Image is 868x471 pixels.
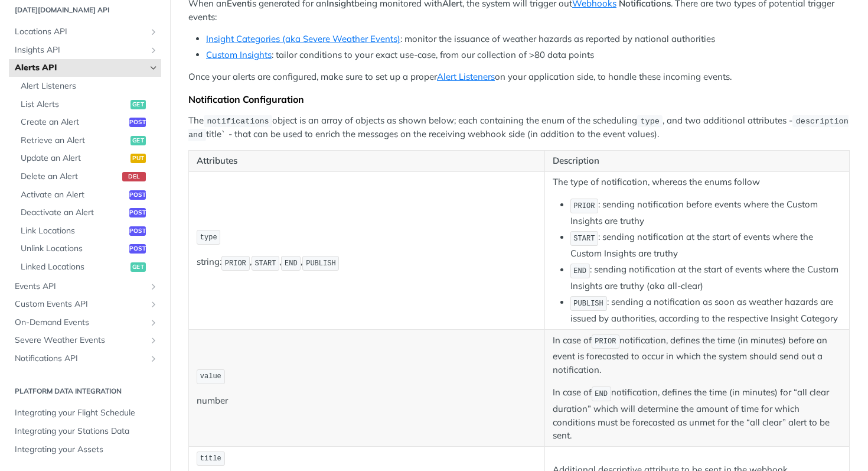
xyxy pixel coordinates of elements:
[15,334,146,346] span: Severe Weather Events
[595,390,608,398] span: END
[9,332,161,349] a: Severe Weather EventsShow subpages for Severe Weather Events
[15,150,161,167] a: Update an Alertput
[188,114,850,142] p: The object is an array of objects as shown below; each containing the enum of the scheduling , an...
[595,337,616,346] span: PRIOR
[129,118,146,127] span: post
[129,190,146,200] span: post
[15,298,146,310] span: Custom Events API
[130,154,146,163] span: put
[200,233,217,242] span: type
[225,259,246,268] span: PRIOR
[15,444,158,456] span: Integrating your Assets
[200,372,221,381] span: value
[149,354,158,363] button: Show subpages for Notifications API
[21,99,128,111] span: List Alerts
[553,154,841,168] p: Description
[129,208,146,217] span: post
[149,300,158,309] button: Show subpages for Custom Events API
[9,23,161,41] a: Locations APIShow subpages for Locations API
[553,385,841,442] p: In case of notification, defines the time (in minutes) for “all clear duration” which will determ...
[15,113,161,131] a: Create an Alertpost
[21,261,128,273] span: Linked Locations
[15,258,161,276] a: Linked Locationsget
[149,27,158,37] button: Show subpages for Locations API
[15,204,161,222] a: Deactivate an Alertpost
[9,295,161,313] a: Custom Events APIShow subpages for Custom Events API
[200,454,221,463] span: title
[9,350,161,368] a: Notifications APIShow subpages for Notifications API
[9,278,161,295] a: Events APIShow subpages for Events API
[9,404,161,422] a: Integrating your Flight Schedule
[21,243,126,255] span: Unlink Locations
[15,44,146,56] span: Insights API
[21,116,126,128] span: Create an Alert
[573,202,595,210] span: PRIOR
[197,394,537,408] p: number
[573,235,595,243] span: START
[130,136,146,145] span: get
[15,26,146,38] span: Locations API
[15,168,161,186] a: Delete an Alertdel
[21,225,126,237] span: Link Locations
[15,240,161,258] a: Unlink Locationspost
[149,336,158,345] button: Show subpages for Severe Weather Events
[188,117,849,139] span: description and
[15,96,161,113] a: List Alertsget
[15,353,146,365] span: Notifications API
[188,70,850,84] p: Once your alerts are configured, make sure to set up a proper on your application side, to handle...
[130,100,146,109] span: get
[553,333,841,377] p: In case of notification, defines the time (in minutes) before an event is forecasted to occur in ...
[149,318,158,327] button: Show subpages for On-Demand Events
[15,77,161,95] a: Alert Listeners
[197,154,537,168] p: Attributes
[15,222,161,240] a: Link Locationspost
[306,259,335,268] span: PUBLISH
[15,186,161,204] a: Activate an Alertpost
[9,5,161,15] h2: [DATE][DOMAIN_NAME] API
[206,48,850,62] li: : tailor conditions to your exact use-case, from our collection of >80 data points
[188,93,850,105] div: Notification Configuration
[9,386,161,397] h2: Platform DATA integration
[570,197,841,228] li: : sending notification before events where the Custom Insights are truthy
[570,295,841,325] li: : sending a notification as soon as weather hazards are issued by authorities, according to the r...
[21,152,128,164] span: Update an Alert
[21,189,126,201] span: Activate an Alert
[573,267,586,275] span: END
[149,46,158,55] button: Show subpages for Insights API
[9,59,161,77] a: Alerts APIHide subpages for Alerts API
[9,423,161,440] a: Integrating your Stations Data
[9,441,161,459] a: Integrating your Assets
[206,33,400,44] a: Insight Categories (aka Severe Weather Events)
[437,71,495,82] a: Alert Listeners
[641,117,660,126] span: type
[149,282,158,291] button: Show subpages for Events API
[9,314,161,332] a: On-Demand EventsShow subpages for On-Demand Events
[15,317,146,329] span: On-Demand Events
[15,407,158,419] span: Integrating your Flight Schedule
[21,80,158,92] span: Alert Listeners
[21,135,128,147] span: Retrieve an Alert
[9,41,161,59] a: Insights APIShow subpages for Insights API
[149,63,158,73] button: Hide subpages for Alerts API
[21,171,119,183] span: Delete an Alert
[21,207,126,219] span: Deactivate an Alert
[285,259,298,268] span: END
[206,49,272,60] a: Custom Insights
[570,262,841,293] li: : sending notification at the start of events where the Custom Insights are truthy (aka all-clear)
[129,244,146,254] span: post
[130,262,146,272] span: get
[197,255,537,272] p: string: , , ,
[15,62,146,74] span: Alerts API
[206,33,850,46] li: : monitor the issuance of weather hazards as reported by national authorities
[15,281,146,293] span: Events API
[254,259,276,268] span: START
[129,226,146,236] span: post
[15,132,161,150] a: Retrieve an Alertget
[122,172,146,181] span: del
[15,425,158,437] span: Integrating your Stations Data
[553,176,841,189] p: The type of notification, whereas the enums follow
[573,300,603,308] span: PUBLISH
[207,117,269,126] span: notifications
[570,230,841,260] li: : sending notification at the start of events where the Custom Insights are truthy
